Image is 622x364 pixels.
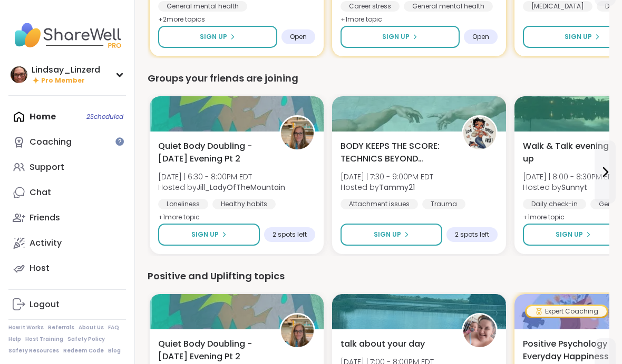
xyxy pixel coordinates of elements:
[191,230,219,239] span: Sign Up
[422,199,465,209] div: Trauma
[341,199,418,209] div: Attachment issues
[341,171,433,182] span: [DATE] | 7:30 - 9:00PM EDT
[63,347,104,355] a: Redeem Code
[8,256,126,281] a: Host
[158,140,268,165] span: Quiet Body Doubling -[DATE] Evening Pt 2
[212,199,276,209] div: Healthy habits
[8,336,21,343] a: Help
[341,182,433,193] span: Hosted by
[382,32,410,42] span: Sign Up
[79,324,104,331] a: About Us
[158,182,285,193] span: Hosted by
[341,338,425,350] span: talk about your day
[8,155,126,180] a: Support
[8,230,126,256] a: Activity
[523,182,617,193] span: Hosted by
[273,230,307,239] span: 2 spots left
[158,224,260,246] button: Sign Up
[108,347,121,355] a: Blog
[67,336,105,343] a: Safety Policy
[30,299,60,310] div: Logout
[148,71,609,86] div: Groups your friends are joining
[8,292,126,317] a: Logout
[341,224,442,246] button: Sign Up
[115,137,124,146] iframe: Spotlight
[527,306,607,317] div: Expert Coaching
[158,26,277,48] button: Sign Up
[561,182,587,193] b: Sunnyt
[11,66,27,83] img: Lindsay_Linzerd
[30,161,64,173] div: Support
[158,171,285,182] span: [DATE] | 6:30 - 8:00PM EDT
[281,117,314,149] img: Jill_LadyOfTheMountain
[32,64,100,76] div: Lindsay_Linzerd
[8,17,126,54] img: ShareWell Nav Logo
[8,205,126,230] a: Friends
[148,269,609,284] div: Positive and Uplifting topics
[556,230,583,239] span: Sign Up
[565,32,592,42] span: Sign Up
[374,230,401,239] span: Sign Up
[523,171,617,182] span: [DATE] | 8:00 - 8:30PM EDT
[158,1,247,12] div: General mental health
[30,262,50,274] div: Host
[108,324,119,331] a: FAQ
[8,324,44,331] a: How It Works
[341,1,400,12] div: Career stress
[8,347,59,355] a: Safety Resources
[200,32,227,42] span: Sign Up
[290,33,307,41] span: Open
[8,129,126,155] a: Coaching
[404,1,493,12] div: General mental health
[523,1,592,12] div: [MEDICAL_DATA]
[197,182,285,193] b: Jill_LadyOfTheMountain
[463,315,496,347] img: Shay2Olivia
[463,117,496,149] img: Tammy21
[30,136,72,148] div: Coaching
[158,338,268,363] span: Quiet Body Doubling -[DATE] Evening Pt 2
[30,187,51,198] div: Chat
[379,182,415,193] b: Tammy21
[25,336,63,343] a: Host Training
[281,315,314,347] img: Jill_LadyOfTheMountain
[341,140,450,165] span: BODY KEEPS THE SCORE: TECHNICS BEYOND TRAUMA
[30,212,60,224] div: Friends
[41,76,85,85] span: Pro Member
[455,230,489,239] span: 2 spots left
[158,199,208,209] div: Loneliness
[8,180,126,205] a: Chat
[523,199,586,209] div: Daily check-in
[472,33,489,41] span: Open
[48,324,74,331] a: Referrals
[30,237,62,249] div: Activity
[341,26,460,48] button: Sign Up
